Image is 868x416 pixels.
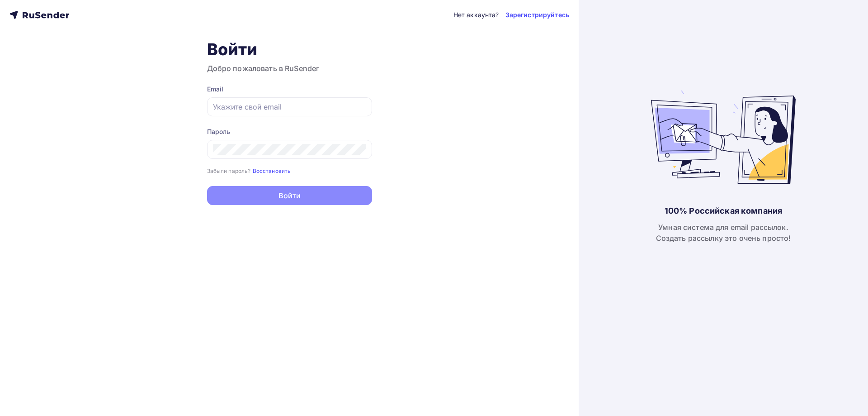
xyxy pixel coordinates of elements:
[207,127,372,136] div: Пароль
[665,206,782,216] div: 100% Российская компания
[207,39,372,59] h1: Войти
[207,85,372,94] div: Email
[453,10,499,19] div: Нет аккаунта?
[253,167,291,174] a: Восстановить
[656,222,791,244] div: Умная система для email рассылок. Создать рассылку это очень просто!
[207,167,251,174] small: Забыли пароль?
[213,101,366,112] input: Укажите свой email
[253,167,291,174] small: Восстановить
[207,186,372,205] button: Войти
[505,10,569,19] a: Зарегистрируйтесь
[207,63,372,74] h3: Добро пожаловать в RuSender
